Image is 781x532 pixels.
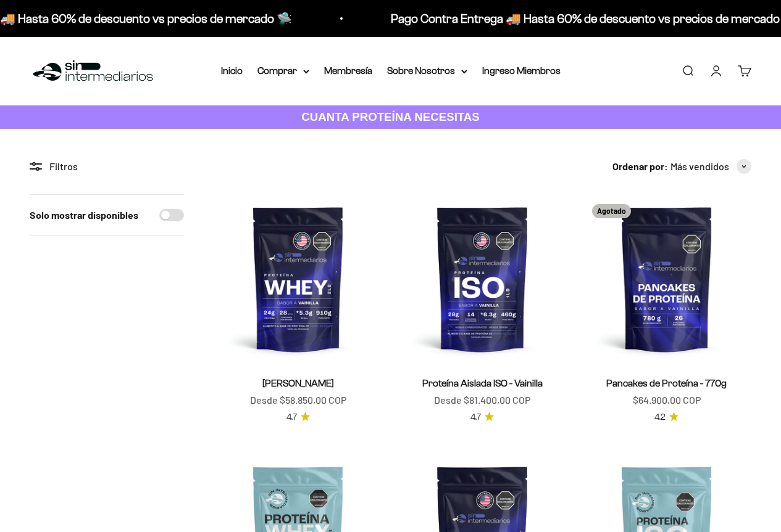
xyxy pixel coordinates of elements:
span: 4.7 [286,411,297,424]
a: Proteína Aislada ISO - Vainilla [422,378,543,388]
span: 4.7 [470,411,481,424]
a: [PERSON_NAME] [262,378,334,388]
span: 4.2 [654,411,666,424]
a: Inicio [221,65,243,76]
button: Más vendidos [670,158,751,174]
span: Ordenar por: [612,158,668,174]
a: 4.74.7 de 5.0 estrellas [286,411,310,424]
sale-price: Desde $58.850,00 COP [250,392,346,408]
span: Más vendidos [670,158,729,174]
sale-price: Desde $81.400,00 COP [434,392,530,408]
a: Ingreso Miembros [482,65,561,76]
summary: Sobre Nosotros [387,63,467,79]
sale-price: $64.900,00 COP [633,392,701,408]
summary: Comprar [257,63,309,79]
a: 4.74.7 de 5.0 estrellas [470,411,494,424]
label: Solo mostrar disponibles [30,207,138,223]
a: Membresía [324,65,372,76]
strong: CUANTA PROTEÍNA NECESITAS [301,110,480,123]
div: Filtros [30,158,184,174]
a: Pancakes de Proteína - 770g [606,378,727,388]
a: 4.24.2 de 5.0 estrellas [654,411,679,424]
